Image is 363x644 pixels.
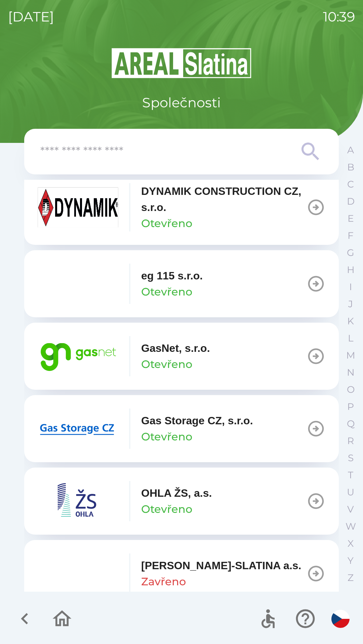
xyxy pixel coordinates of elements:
p: OHLA ŽS, a.s. [141,485,212,501]
p: D [347,196,355,207]
p: Otevřeno [141,429,192,445]
button: C [342,176,359,193]
button: M [342,347,359,364]
img: 95230cbc-907d-4dce-b6ee-20bf32430970.png [38,481,118,521]
button: Z [342,569,359,586]
p: F [348,230,354,241]
img: 95bd5263-4d84-4234-8c68-46e365c669f1.png [38,336,118,376]
p: C [347,178,354,190]
button: H [342,261,359,278]
p: X [348,538,354,549]
p: L [348,332,353,344]
button: Q [342,415,359,432]
p: GasNet, s.r.o. [141,340,210,356]
img: 2bd567fa-230c-43b3-b40d-8aef9e429395.png [38,409,118,449]
button: E [342,210,359,227]
button: N [342,364,359,381]
button: V [342,501,359,518]
p: Zavřeno [141,574,186,590]
button: L [342,330,359,347]
p: I [349,281,352,293]
p: E [348,213,354,224]
button: eg 115 s.r.o.Otevřeno [24,250,339,317]
p: U [347,486,354,498]
p: M [346,350,355,361]
button: G [342,244,359,261]
button: J [342,296,359,313]
button: OHLA ŽS, a.s.Otevřeno [24,468,339,535]
button: W [342,518,359,535]
p: Otevřeno [141,356,192,372]
p: Otevřeno [141,215,192,231]
button: B [342,159,359,176]
p: W [346,521,356,532]
p: [DATE] [8,7,54,27]
button: A [342,142,359,159]
p: S [348,452,354,464]
button: R [342,432,359,449]
p: O [347,384,355,395]
button: U [342,484,359,501]
p: Q [347,418,355,430]
p: [PERSON_NAME]-SLATINA a.s. [141,557,301,574]
button: O [342,381,359,398]
p: Gas Storage CZ, s.r.o. [141,413,253,429]
p: K [347,315,354,327]
button: P [342,398,359,415]
p: N [347,367,355,378]
img: 1a4889b5-dc5b-4fa6-815e-e1339c265386.png [38,264,118,304]
p: H [347,264,355,276]
p: J [348,298,353,310]
p: Společnosti [142,93,221,113]
button: Gas Storage CZ, s.r.o.Otevřeno [24,395,339,462]
p: V [347,503,354,515]
img: Logo [24,47,339,79]
button: GasNet, s.r.o.Otevřeno [24,323,339,390]
p: DYNAMIK CONSTRUCTION CZ, s.r.o. [141,183,307,215]
p: eg 115 s.r.o. [141,268,203,284]
p: 10:39 [323,7,355,27]
p: Y [348,555,354,567]
button: [PERSON_NAME]-SLATINA a.s.Zavřeno [24,540,339,607]
button: K [342,313,359,330]
p: G [347,247,354,259]
img: cs flag [331,610,350,628]
button: T [342,467,359,484]
button: DYNAMIK CONSTRUCTION CZ, s.r.o.Otevřeno [24,170,339,245]
button: X [342,535,359,552]
img: e7973d4e-78b1-4a83-8dc1-9059164483d7.png [38,553,118,594]
img: 9aa1c191-0426-4a03-845b-4981a011e109.jpeg [38,187,118,227]
p: T [348,469,353,481]
p: Otevřeno [141,501,192,517]
p: P [347,401,354,413]
p: Z [348,572,354,584]
button: F [342,227,359,244]
button: Y [342,552,359,569]
button: I [342,278,359,296]
p: A [347,144,354,156]
p: B [347,161,354,173]
button: S [342,449,359,467]
p: R [347,435,354,447]
button: D [342,193,359,210]
p: Otevřeno [141,284,192,300]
